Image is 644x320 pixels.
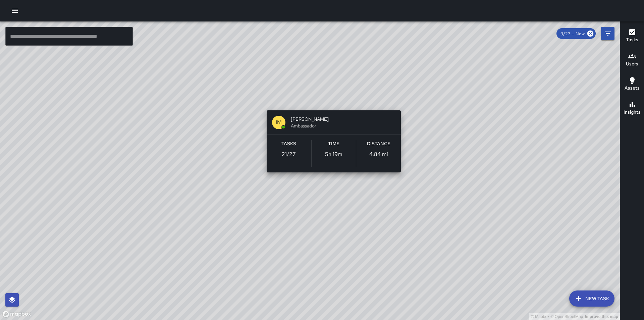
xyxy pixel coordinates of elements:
button: Assets [620,72,644,97]
div: 9/27 — Now [556,28,596,39]
p: IM [276,118,282,126]
button: New Task [569,290,614,307]
span: 9/27 — Now [556,31,589,37]
h6: Tasks [281,140,296,148]
h6: Tasks [626,36,638,44]
h6: Users [626,60,638,68]
button: Users [620,48,644,72]
span: [PERSON_NAME] [291,116,395,122]
h6: Assets [625,85,640,92]
p: 4.84 mi [369,150,388,158]
span: Ambassador [291,122,395,129]
button: Insights [620,97,644,121]
p: 5h 19m [325,150,342,158]
button: Filters [601,27,614,40]
h6: Time [328,140,339,148]
button: IM[PERSON_NAME]AmbassadorTasks21/27Time5h 19mDistance4.84 mi [267,110,401,172]
p: 21 / 27 [282,150,296,158]
h6: Insights [624,109,641,116]
button: Tasks [620,24,644,48]
h6: Distance [367,140,390,148]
